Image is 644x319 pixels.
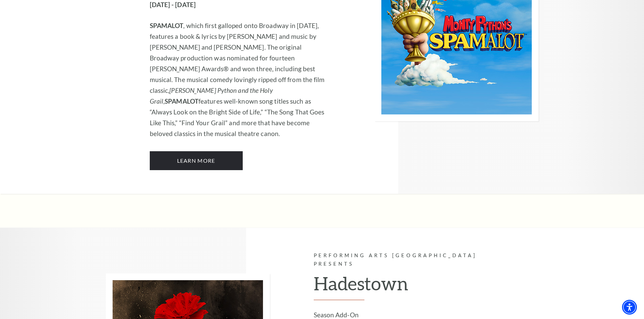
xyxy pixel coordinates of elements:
em: [PERSON_NAME] Python and the Holy Grail [150,86,273,105]
strong: SPAMALOT [150,22,184,29]
p: Performing Arts [GEOGRAPHIC_DATA] Presents [314,251,495,268]
strong: SPAMALOT [165,97,198,105]
p: , which first galloped onto Broadway in [DATE], features a book & lyrics by [PERSON_NAME] and mus... [150,20,331,139]
strong: [DATE] - [DATE] [150,1,196,8]
a: Learn More Monty Python's Spamalot [150,151,243,170]
h2: Hadestown [314,272,495,300]
div: Accessibility Menu [622,300,637,315]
